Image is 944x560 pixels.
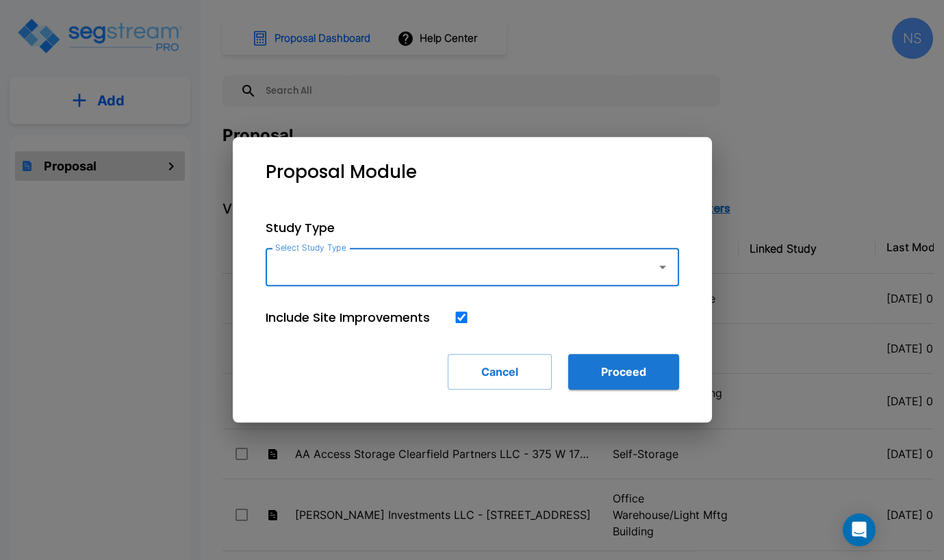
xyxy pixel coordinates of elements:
[266,218,679,237] p: Study Type
[275,242,346,253] label: Select Study Type
[843,513,876,546] div: Open Intercom Messenger
[266,308,430,327] p: Include Site Improvements
[568,354,679,390] button: Proceed
[266,159,417,186] p: Proposal Module
[448,354,552,390] button: Cancel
